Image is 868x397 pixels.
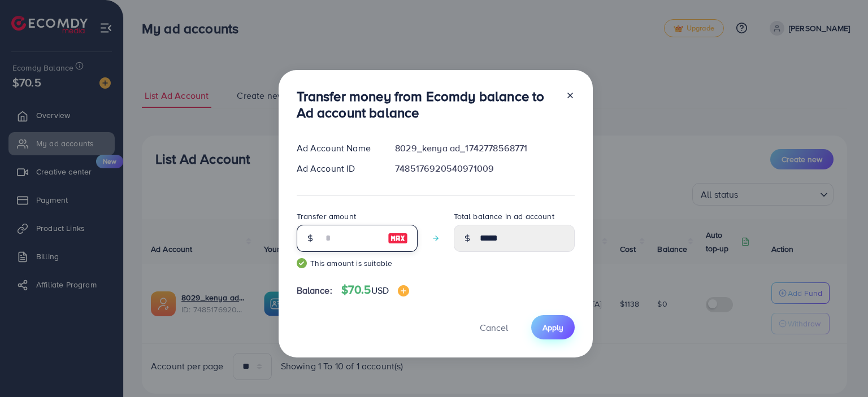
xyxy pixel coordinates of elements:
button: Cancel [466,315,522,339]
img: image [388,232,408,245]
div: Ad Account ID [288,162,387,175]
span: Apply [542,322,563,333]
iframe: Chat [820,346,860,389]
h3: Transfer money from Ecomdy balance to Ad account balance [297,88,557,121]
span: USD [371,284,389,296]
div: 7485176920540971009 [386,162,583,175]
h4: $70.5 [341,283,409,297]
label: Transfer amount [297,211,356,222]
label: Total balance in ad account [454,211,554,222]
span: Balance: [297,284,332,297]
div: 8029_kenya ad_1742778568771 [386,142,583,155]
img: guide [297,258,307,268]
img: image [398,285,409,296]
span: Cancel [480,321,508,334]
div: Ad Account Name [288,142,387,155]
small: This amount is suitable [297,258,418,269]
button: Apply [531,315,575,339]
